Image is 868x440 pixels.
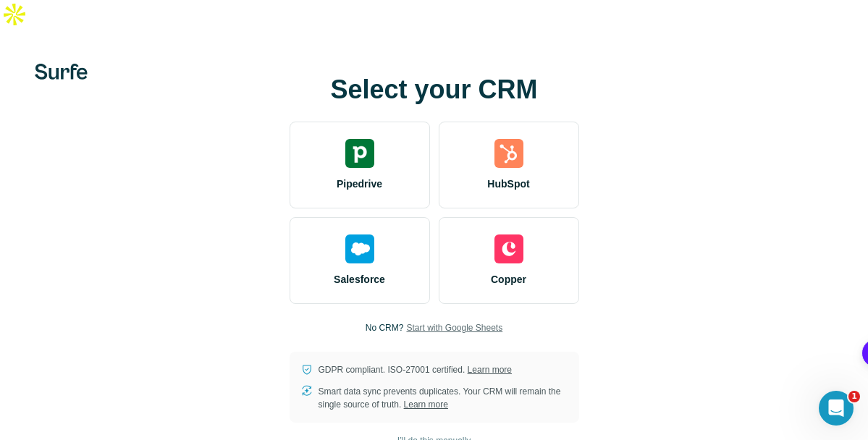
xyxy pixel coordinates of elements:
p: Smart data sync prevents duplicates. Your CRM will remain the single source of truth. [319,385,568,411]
button: Start with Google Sheets [406,321,502,334]
img: hubspot's logo [494,139,523,168]
img: pipedrive's logo [345,139,374,168]
a: Learn more [404,399,448,410]
span: Salesforce [334,272,385,287]
a: Learn more [468,365,512,375]
img: copper's logo [494,234,523,263]
p: GDPR compliant. ISO-27001 certified. [319,363,512,376]
img: Surfe's logo [35,64,88,80]
img: salesforce's logo [345,234,374,263]
span: Copper [491,272,526,287]
p: No CRM? [366,321,404,334]
span: HubSpot [487,177,529,191]
iframe: Intercom live chat [819,391,854,426]
span: 1 [848,391,860,402]
h1: Select your CRM [290,75,579,104]
span: Pipedrive [337,177,382,191]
